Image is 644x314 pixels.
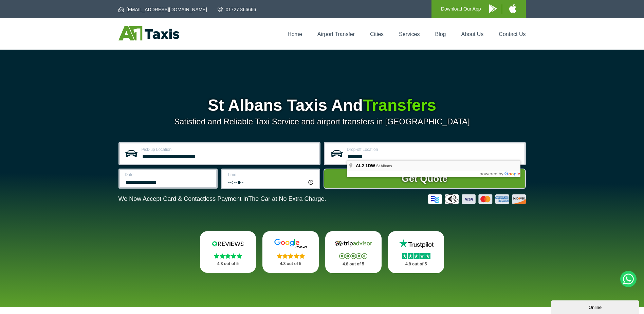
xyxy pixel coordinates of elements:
p: Satisfied and Reliable Taxi Service and airport transfers in [GEOGRAPHIC_DATA] [118,117,526,126]
iframe: chat widget [551,299,641,314]
span: The Car at No Extra Charge. [248,195,326,202]
a: Cities [370,31,384,37]
a: Tripadvisor Stars 4.8 out of 5 [325,231,382,273]
a: Contact Us [499,31,526,37]
img: Credit And Debit Cards [428,194,526,204]
p: 4.8 out of 5 [333,260,374,268]
img: Tripadvisor [333,239,374,249]
a: Reviews.io Stars 4.8 out of 5 [200,231,256,273]
p: 4.8 out of 5 [270,260,311,268]
p: Download Our App [441,5,481,13]
img: Stars [214,253,242,259]
a: 01727 866666 [218,6,256,13]
span: St Albans [376,164,392,168]
img: Reviews.io [207,239,248,249]
a: Airport Transfer [317,31,355,37]
a: Services [399,31,420,37]
label: Date [125,173,212,177]
img: Trustpilot [396,239,437,249]
a: Blog [435,31,446,37]
button: Get Quote [324,169,526,189]
span: Transfers [363,96,436,114]
p: 4.8 out of 5 [395,260,437,268]
a: [EMAIL_ADDRESS][DOMAIN_NAME] [118,6,207,13]
a: Trustpilot Stars 4.8 out of 5 [388,231,444,273]
a: Google Stars 4.8 out of 5 [262,231,319,273]
img: A1 Taxis iPhone App [509,4,516,13]
img: Stars [339,253,367,259]
label: Drop-off Location [347,147,520,152]
label: Time [227,173,315,177]
p: 4.8 out of 5 [207,260,249,268]
h1: St Albans Taxis And [118,97,526,114]
a: About Us [461,31,484,37]
label: Pick-up Location [142,147,315,152]
a: Home [288,31,302,37]
img: A1 Taxis Android App [489,4,497,13]
p: We Now Accept Card & Contactless Payment In [118,195,326,203]
img: A1 Taxis St Albans LTD [118,26,179,40]
img: Google [270,239,311,249]
img: Stars [277,253,305,259]
span: AL2 1DW [356,163,375,168]
img: Stars [402,253,430,259]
